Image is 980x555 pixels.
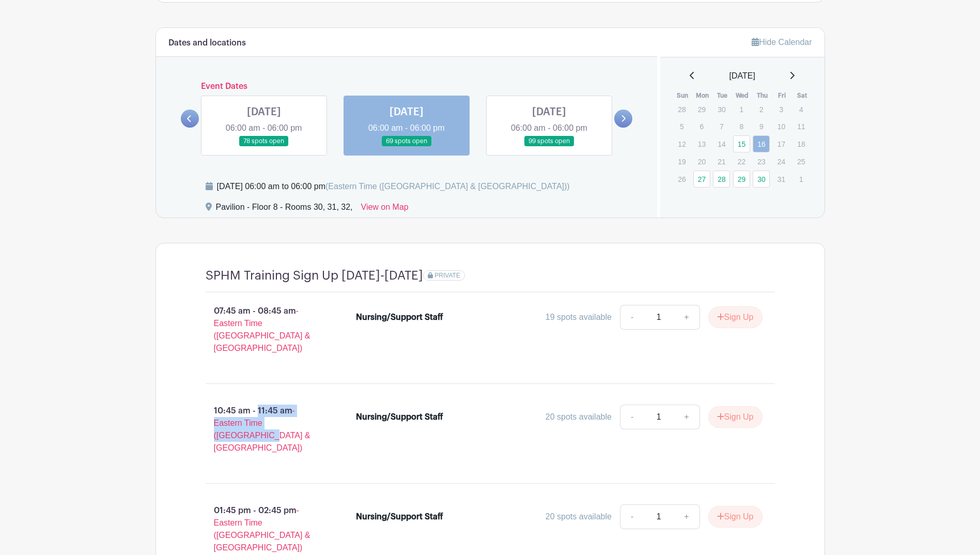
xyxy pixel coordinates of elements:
p: 23 [753,153,770,169]
p: 29 [693,101,710,117]
p: 8 [733,118,750,134]
p: 4 [792,101,810,117]
a: - [620,504,644,529]
span: - Eastern Time ([GEOGRAPHIC_DATA] & [GEOGRAPHIC_DATA]) [214,406,310,452]
p: 1 [733,101,750,117]
div: 20 spots available [546,511,612,523]
span: (Eastern Time ([GEOGRAPHIC_DATA] & [GEOGRAPHIC_DATA])) [325,182,570,191]
p: 6 [693,118,710,134]
div: Nursing/Support Staff [356,511,443,523]
div: Nursing/Support Staff [356,311,443,323]
p: 14 [713,136,730,152]
p: 18 [792,136,810,152]
p: 26 [673,171,690,187]
p: 31 [773,171,790,187]
div: [DATE] 06:00 am to 06:00 pm [217,180,570,193]
h6: Event Dates [199,82,615,91]
p: 24 [773,153,790,169]
h6: Dates and locations [168,38,246,48]
th: Mon [693,90,713,101]
p: 19 [673,153,690,169]
p: 30 [713,101,730,117]
p: 7 [713,118,730,134]
div: 19 spots available [546,311,612,323]
a: 28 [713,171,730,188]
a: + [674,405,699,429]
p: 1 [792,171,810,187]
a: 29 [733,171,750,188]
span: [DATE] [729,70,755,82]
span: - Eastern Time ([GEOGRAPHIC_DATA] & [GEOGRAPHIC_DATA]) [214,506,310,552]
span: PRIVATE [434,272,460,279]
th: Sat [792,90,812,101]
p: 07:45 am - 08:45 am [189,301,340,359]
th: Thu [752,90,772,101]
span: - Eastern Time ([GEOGRAPHIC_DATA] & [GEOGRAPHIC_DATA]) [214,306,310,352]
p: 22 [733,153,750,169]
div: 20 spots available [546,411,612,423]
p: 5 [673,118,690,134]
p: 11 [792,118,810,134]
a: View on Map [361,201,409,218]
a: 27 [693,171,710,188]
a: - [620,305,644,330]
p: 20 [693,153,710,169]
p: 12 [673,136,690,152]
th: Sun [673,90,693,101]
a: 15 [733,135,750,152]
div: Pavilion - Floor 8 - Rooms 30, 31, 32, [216,201,353,218]
th: Wed [733,90,753,101]
p: 21 [713,153,730,169]
a: Hide Calendar [752,38,812,47]
p: 13 [693,136,710,152]
a: 16 [753,135,770,152]
p: 17 [773,136,790,152]
h4: SPHM Training Sign Up [DATE]-[DATE] [206,268,423,283]
div: Nursing/Support Staff [356,411,443,423]
p: 28 [673,101,690,117]
p: 10:45 am - 11:45 am [189,400,340,458]
th: Tue [712,90,733,101]
button: Sign Up [708,306,763,328]
th: Fri [772,90,792,101]
button: Sign Up [708,406,763,428]
p: 25 [792,153,810,169]
p: 10 [773,118,790,134]
a: 30 [753,171,770,188]
a: + [674,504,699,529]
p: 2 [753,101,770,117]
p: 3 [773,101,790,117]
a: + [674,305,699,330]
button: Sign Up [708,506,763,528]
p: 9 [753,118,770,134]
a: - [620,405,644,429]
